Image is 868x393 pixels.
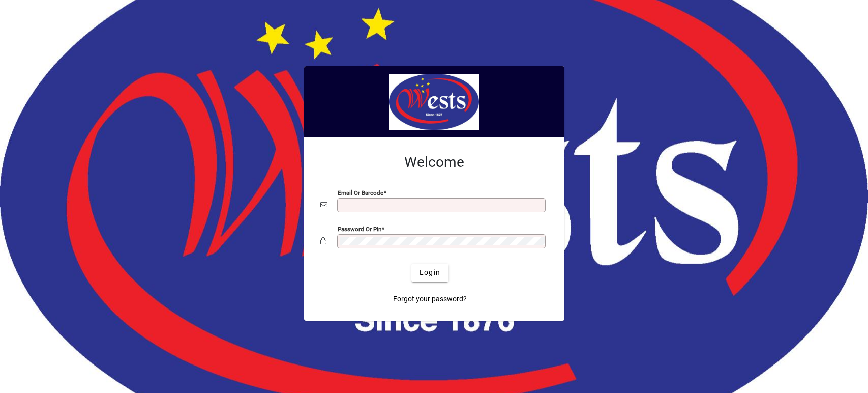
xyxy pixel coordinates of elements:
[338,225,381,232] mat-label: Password or Pin
[420,267,440,278] span: Login
[320,154,548,171] h2: Welcome
[411,264,448,282] button: Login
[393,294,467,304] span: Forgot your password?
[389,290,471,308] a: Forgot your password?
[338,189,383,196] mat-label: Email or Barcode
